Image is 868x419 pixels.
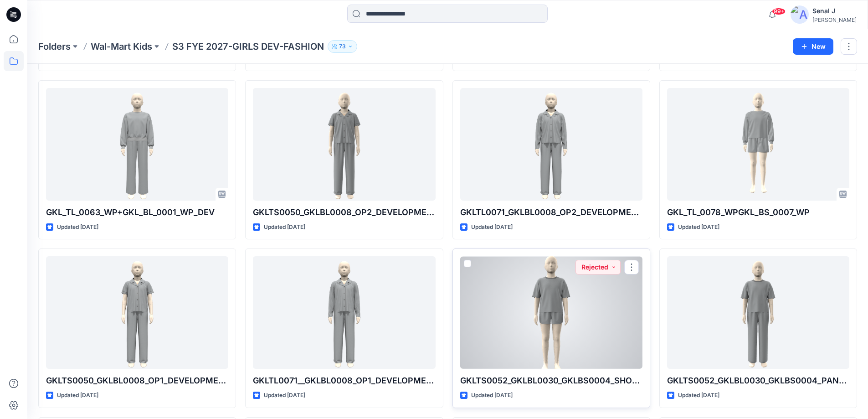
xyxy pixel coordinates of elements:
[460,206,642,219] p: GKLTL0071_GKLBL0008_OP2_DEVELOPMENT
[772,8,786,15] span: 99+
[57,222,98,232] p: Updated [DATE]
[667,374,849,387] p: GKLTS0052_GKLBL0030_GKLBS0004_PANT & TOP_DEVELOPMENT
[46,374,228,387] p: GKLTS0050_GKLBL0008_OP1_DEVELOPMENT
[812,16,857,23] div: [PERSON_NAME]
[46,256,228,369] a: GKLTS0050_GKLBL0008_OP1_DEVELOPMENT
[46,206,228,219] p: GKL_TL_0063_WP+GKL_BL_0001_WP_DEV
[46,88,228,201] a: GKL_TL_0063_WP+GKL_BL_0001_WP_DEV
[264,391,305,400] p: Updated [DATE]
[471,222,513,232] p: Updated [DATE]
[678,391,719,400] p: Updated [DATE]
[253,88,435,201] a: GKLTS0050_GKLBL0008_OP2_DEVELOPMENT
[253,256,435,369] a: GKLTL0071__GKLBL0008_OP1_DEVELOPMENT
[678,222,719,232] p: Updated [DATE]
[339,41,346,52] p: 73
[460,88,642,201] a: GKLTL0071_GKLBL0008_OP2_DEVELOPMENT
[812,5,857,16] div: Senal J
[791,5,809,24] img: avatar
[460,374,642,387] p: GKLTS0052_GKLBL0030_GKLBS0004_SHORT & TOP_DEVELOPMENT
[667,88,849,201] a: GKL_TL_0078_WPGKL_BS_0007_WP
[793,38,833,55] button: New
[57,391,98,400] p: Updated [DATE]
[264,222,305,232] p: Updated [DATE]
[667,256,849,369] a: GKLTS0052_GKLBL0030_GKLBS0004_PANT & TOP_DEVELOPMENT
[460,256,642,369] a: GKLTS0052_GKLBL0030_GKLBS0004_SHORT & TOP_DEVELOPMENT
[253,374,435,387] p: GKLTL0071__GKLBL0008_OP1_DEVELOPMENT
[471,391,513,400] p: Updated [DATE]
[91,40,152,53] a: Wal-Mart Kids
[667,206,849,219] p: GKL_TL_0078_WPGKL_BS_0007_WP
[328,40,357,53] button: 73
[253,206,435,219] p: GKLTS0050_GKLBL0008_OP2_DEVELOPMENT
[38,40,71,53] a: Folders
[172,40,324,53] p: S3 FYE 2027-GIRLS DEV-FASHION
